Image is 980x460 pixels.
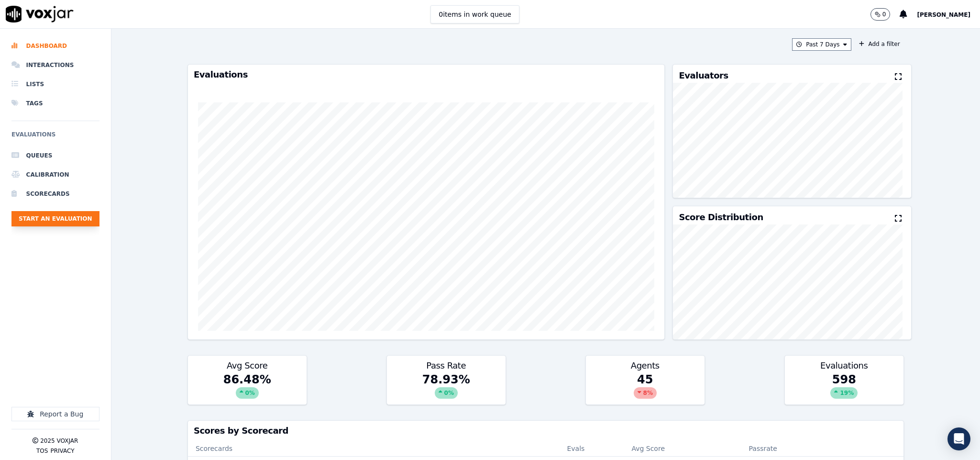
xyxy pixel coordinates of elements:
h6: Evaluations [11,129,99,146]
button: TOS [36,447,48,455]
h3: Pass Rate [393,361,500,370]
h3: Avg Score [194,361,301,370]
th: Scorecards [188,441,560,456]
div: 78.93 % [387,372,506,404]
div: 0 % [236,387,259,399]
th: Evals [559,441,624,456]
h3: Scores by Scorecard [194,426,898,435]
button: Privacy [50,447,74,455]
button: 0 [870,8,900,21]
img: voxjar logo [6,6,74,22]
button: 0items in work queue [430,5,519,23]
h3: Agents [592,361,699,370]
h3: Evaluations [791,361,898,370]
span: [PERSON_NAME] [917,11,970,18]
a: Queues [11,146,99,165]
h3: Score Distribution [679,213,763,222]
button: 0 [870,8,891,21]
th: Passrate [719,441,807,456]
a: Lists [11,75,99,94]
button: [PERSON_NAME] [917,9,980,20]
p: 0 [882,11,886,18]
div: 45 [586,372,705,404]
a: Interactions [11,56,99,75]
button: Start an Evaluation [11,211,99,226]
button: Report a Bug [11,407,99,421]
div: 86.48 % [188,372,307,404]
div: 0 % [435,387,458,399]
div: 598 [785,372,903,404]
button: Add a filter [855,38,903,50]
th: Avg Score [624,441,719,456]
h3: Evaluations [194,70,659,79]
div: Open Intercom Messenger [947,427,970,450]
a: Dashboard [11,36,99,56]
div: 8 % [634,387,657,399]
p: 2025 Voxjar [40,437,78,445]
a: Calibration [11,165,99,184]
div: 19 % [830,387,858,399]
a: Tags [11,94,99,113]
h3: Evaluators [679,71,728,80]
a: Scorecards [11,184,99,203]
button: Past 7 Days [792,38,851,51]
